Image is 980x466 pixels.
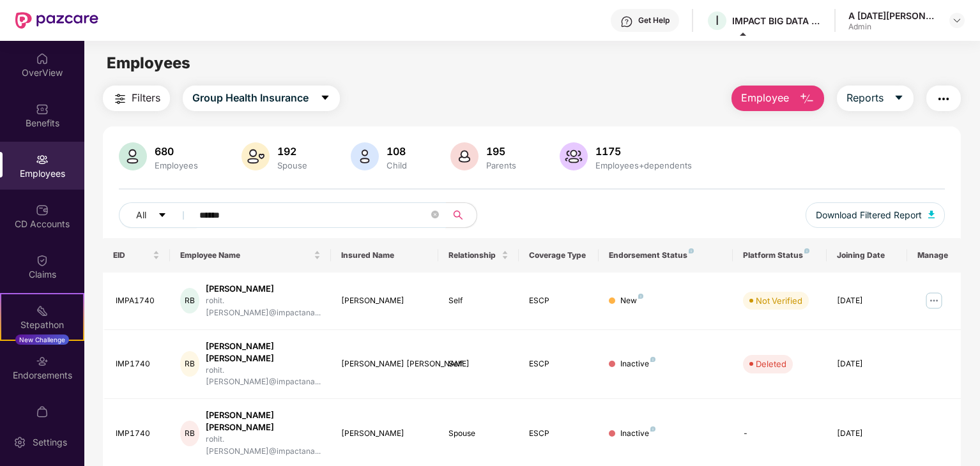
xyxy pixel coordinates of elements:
[107,54,190,72] span: Employees
[484,160,519,170] div: Parents
[924,290,944,311] img: manageButton
[132,90,160,106] span: Filters
[180,421,199,446] div: RB
[275,160,310,170] div: Spouse
[448,358,509,370] div: Self
[206,433,321,458] div: rohit.[PERSON_NAME]@impactana...
[799,91,815,107] img: svg+xml;base64,PHN2ZyB4bWxucz0iaHR0cDovL3d3dy53My5vcmcvMjAwMC9zdmciIHhtbG5zOnhsaW5rPSJodHRwOi8vd3...
[907,238,961,273] th: Manage
[103,238,170,273] th: EID
[846,90,884,106] span: Reports
[103,86,170,111] button: Filters
[116,358,160,370] div: IMP1740
[438,238,519,273] th: Relationship
[1,319,83,331] div: Stepathon
[183,86,340,111] button: Group Health Insurancecaret-down
[827,238,907,273] th: Joining Date
[894,93,904,104] span: caret-down
[448,428,509,440] div: Spouse
[837,428,897,440] div: [DATE]
[331,238,438,273] th: Insured Name
[119,202,197,228] button: Allcaret-down
[519,238,599,273] th: Coverage Type
[806,202,945,228] button: Download Filtered Report
[36,254,49,267] img: svg+xml;base64,PHN2ZyBpZD0iQ2xhaW0iIHhtbG5zPSJodHRwOi8vd3d3LnczLm9yZy8yMDAwL3N2ZyIgd2lkdGg9IjIwIi...
[756,294,802,307] div: Not Verified
[36,355,49,368] img: svg+xml;base64,PHN2ZyBpZD0iRW5kb3JzZW1lbnRzIiB4bWxucz0iaHR0cDovL3d3dy53My5vcmcvMjAwMC9zdmciIHdpZH...
[113,250,150,260] span: EID
[928,211,935,218] img: svg+xml;base64,PHN2ZyB4bWxucz0iaHR0cDovL3d3dy53My5vcmcvMjAwMC9zdmciIHhtbG5zOnhsaW5rPSJodHRwOi8vd3...
[638,15,670,26] div: Get Help
[206,283,321,295] div: [PERSON_NAME]
[620,358,655,370] div: Inactive
[529,358,589,370] div: ESCP
[716,13,719,28] span: I
[152,160,201,170] div: Employees
[445,210,470,220] span: search
[112,91,128,107] img: svg+xml;base64,PHN2ZyB4bWxucz0iaHR0cDovL3d3dy53My5vcmcvMjAwMC9zdmciIHdpZHRoPSIyNCIgaGVpZ2h0PSIyNC...
[620,428,655,440] div: Inactive
[743,250,816,260] div: Platform Status
[158,211,167,221] span: caret-down
[192,90,309,106] span: Group Health Insurance
[936,91,951,107] img: svg+xml;base64,PHN2ZyB4bWxucz0iaHR0cDovL3d3dy53My5vcmcvMjAwMC9zdmciIHdpZHRoPSIyNCIgaGVpZ2h0PSIyNC...
[384,145,410,158] div: 108
[593,145,694,158] div: 1175
[320,93,330,104] span: caret-down
[560,142,588,170] img: svg+xml;base64,PHN2ZyB4bWxucz0iaHR0cDovL3d3dy53My5vcmcvMjAwMC9zdmciIHhtbG5zOnhsaW5rPSJodHRwOi8vd3...
[431,211,439,218] span: close-circle
[341,295,428,307] div: [PERSON_NAME]
[206,365,321,389] div: rohit.[PERSON_NAME]@impactana...
[116,428,160,440] div: IMP1740
[116,295,160,307] div: IMPA1740
[29,436,71,449] div: Settings
[837,86,914,111] button: Reportscaret-down
[36,204,49,216] img: svg+xml;base64,PHN2ZyBpZD0iQ0RfQWNjb3VudHMiIGRhdGEtbmFtZT0iQ0QgQWNjb3VudHMiIHhtbG5zPSJodHRwOi8vd3...
[431,209,439,222] span: close-circle
[341,358,428,370] div: [PERSON_NAME] [PERSON_NAME]
[275,145,310,158] div: 192
[837,358,897,370] div: [DATE]
[180,250,311,260] span: Employee Name
[180,351,199,377] div: RB
[650,357,655,362] img: svg+xml;base64,PHN2ZyB4bWxucz0iaHR0cDovL3d3dy53My5vcmcvMjAwMC9zdmciIHdpZHRoPSI4IiBoZWlnaHQ9IjgiIH...
[484,145,519,158] div: 195
[448,295,509,307] div: Self
[36,405,49,418] img: svg+xml;base64,PHN2ZyBpZD0iTXlfT3JkZXJzIiBkYXRhLW5hbWU9Ik15IE9yZGVycyIgeG1sbnM9Imh0dHA6Ly93d3cudz...
[741,90,789,106] span: Employee
[152,145,201,158] div: 680
[804,248,809,253] img: svg+xml;base64,PHN2ZyB4bWxucz0iaHR0cDovL3d3dy53My5vcmcvMjAwMC9zdmciIHdpZHRoPSI4IiBoZWlnaHQ9IjgiIH...
[620,295,643,307] div: New
[206,340,321,365] div: [PERSON_NAME] [PERSON_NAME]
[351,142,379,170] img: svg+xml;base64,PHN2ZyB4bWxucz0iaHR0cDovL3d3dy53My5vcmcvMjAwMC9zdmciIHhtbG5zOnhsaW5rPSJodHRwOi8vd3...
[170,238,331,273] th: Employee Name
[650,426,655,432] img: svg+xml;base64,PHN2ZyB4bWxucz0iaHR0cDovL3d3dy53My5vcmcvMjAwMC9zdmciIHdpZHRoPSI4IiBoZWlnaHQ9IjgiIH...
[36,103,49,116] img: svg+xml;base64,PHN2ZyBpZD0iQmVuZWZpdHMiIHhtbG5zPSJodHRwOi8vd3d3LnczLm9yZy8yMDAwL3N2ZyIgd2lkdGg9Ij...
[689,248,694,253] img: svg+xml;base64,PHN2ZyB4bWxucz0iaHR0cDovL3d3dy53My5vcmcvMjAwMC9zdmciIHdpZHRoPSI4IiBoZWlnaHQ9IjgiIH...
[529,428,589,440] div: ESCP
[448,250,499,260] span: Relationship
[609,250,723,260] div: Endorsement Status
[837,295,897,307] div: [DATE]
[952,15,962,26] img: svg+xml;base64,PHN2ZyBpZD0iRHJvcGRvd24tMzJ4MzIiIHhtbG5zPSJodHRwOi8vd3d3LnczLm9yZy8yMDAwL3N2ZyIgd2...
[529,295,589,307] div: ESCP
[848,10,938,22] div: A [DATE][PERSON_NAME]
[620,15,633,28] img: svg+xml;base64,PHN2ZyBpZD0iSGVscC0zMngzMiIgeG1sbnM9Imh0dHA6Ly93d3cudzMub3JnLzIwMDAvc3ZnIiB3aWR0aD...
[848,22,938,32] div: Admin
[15,334,69,345] div: New Challenge
[119,142,147,170] img: svg+xml;base64,PHN2ZyB4bWxucz0iaHR0cDovL3d3dy53My5vcmcvMjAwMC9zdmciIHhtbG5zOnhsaW5rPSJodHRwOi8vd3...
[36,304,49,317] img: svg+xml;base64,PHN2ZyB4bWxucz0iaHR0cDovL3d3dy53My5vcmcvMjAwMC9zdmciIHdpZHRoPSIyMSIgaGVpZ2h0PSIyMC...
[732,15,822,27] div: IMPACT BIG DATA ANALYSIS PRIVATE LIMITED
[206,409,321,433] div: [PERSON_NAME] [PERSON_NAME]
[341,428,428,440] div: [PERSON_NAME]
[384,160,410,170] div: Child
[756,357,786,370] div: Deleted
[731,86,824,111] button: Employee
[445,202,477,228] button: search
[816,208,922,222] span: Download Filtered Report
[136,208,146,222] span: All
[638,294,643,299] img: svg+xml;base64,PHN2ZyB4bWxucz0iaHR0cDovL3d3dy53My5vcmcvMjAwMC9zdmciIHdpZHRoPSI4IiBoZWlnaHQ9IjgiIH...
[180,288,199,313] div: RB
[36,52,49,65] img: svg+xml;base64,PHN2ZyBpZD0iSG9tZSIgeG1sbnM9Imh0dHA6Ly93d3cudzMub3JnLzIwMDAvc3ZnIiB3aWR0aD0iMjAiIG...
[36,153,49,166] img: svg+xml;base64,PHN2ZyBpZD0iRW1wbG95ZWVzIiB4bWxucz0iaHR0cDovL3d3dy53My5vcmcvMjAwMC9zdmciIHdpZHRoPS...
